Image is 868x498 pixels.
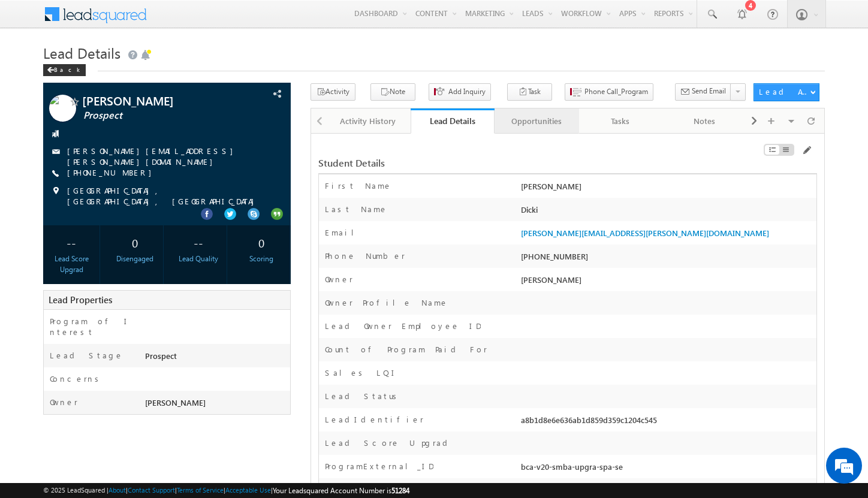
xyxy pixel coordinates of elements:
[311,83,355,101] button: Activity
[589,114,652,128] div: Tasks
[273,486,409,495] span: Your Leadsquared Account Number is
[325,437,452,448] label: Lead Score Upgrad
[325,250,405,261] label: Phone Number
[429,83,491,101] button: Add Inquiry
[327,108,411,134] a: Activity History
[518,250,816,267] div: [PHONE_NUMBER]
[67,146,239,167] a: [PERSON_NAME][EMAIL_ADDRESS][PERSON_NAME][DOMAIN_NAME]
[521,228,769,238] a: [PERSON_NAME][EMAIL_ADDRESS][PERSON_NAME][DOMAIN_NAME]
[163,369,218,385] em: Start Chat
[49,95,76,126] img: Profile photo
[20,63,50,79] img: d_60004797649_company_0_60004797649
[495,108,578,134] a: Opportunities
[50,350,123,361] label: Lead Stage
[391,486,409,495] span: 51284
[507,83,552,101] button: Task
[108,486,126,494] a: About
[411,108,495,134] a: Lead Details
[675,83,731,101] button: Send Email
[579,108,663,134] a: Tasks
[325,344,487,355] label: Count of Program Paid For
[46,253,97,275] div: Lead Score Upgrad
[504,114,568,128] div: Opportunities
[521,274,581,285] span: [PERSON_NAME]
[128,486,175,494] a: Contact Support
[83,110,236,122] span: Prospect
[236,231,287,253] div: 0
[16,111,219,359] textarea: Type your message and hit 'Enter'
[50,316,133,337] label: Program of Interest
[173,253,224,264] div: Lead Quality
[325,180,392,191] label: First Name
[673,114,736,128] div: Notes
[62,63,201,79] div: Chat with us now
[110,231,160,253] div: 0
[43,64,86,76] div: Back
[584,86,648,97] span: Phone Call_Program
[692,86,726,96] span: Send Email
[145,397,206,408] span: [PERSON_NAME]
[325,367,398,378] label: Sales LQI
[67,167,158,179] span: [PHONE_NUMBER]
[420,115,486,126] div: Lead Details
[197,6,225,35] div: Minimize live chat window
[325,204,388,215] label: Last Name
[173,231,224,253] div: --
[225,486,271,494] a: Acceptable Use
[325,227,363,238] label: Email
[43,485,409,496] span: © 2025 LeadSquared | | | | |
[518,204,816,221] div: Dicki
[43,43,120,62] span: Lead Details
[325,297,448,308] label: Owner Profile Name
[754,83,819,101] button: Lead Actions
[142,350,290,367] div: Prospect
[663,108,747,134] a: Notes
[46,231,97,253] div: --
[325,391,401,402] label: Lead Status
[565,83,653,101] button: Phone Call_Program
[318,158,646,168] div: Student Details
[49,294,112,306] span: Lead Properties
[518,414,816,431] div: a8b1d8e6e636ab1d859d359c1204c545
[50,397,78,408] label: Owner
[325,461,433,472] label: ProgramExternal_ID
[236,253,287,264] div: Scoring
[110,253,160,264] div: Disengaged
[50,373,103,384] label: Concerns
[518,180,816,197] div: [PERSON_NAME]
[448,86,486,97] span: Add Inquiry
[325,321,481,331] label: Lead Owner Employee ID
[177,486,224,494] a: Terms of Service
[325,274,353,285] label: Owner
[759,86,810,97] div: Lead Actions
[325,414,424,425] label: LeadIdentifier
[370,83,415,101] button: Note
[336,114,400,128] div: Activity History
[82,95,235,107] span: [PERSON_NAME]
[518,461,816,478] div: bca-v20-smba-upgra-spa-se
[43,64,92,74] a: Back
[67,185,267,207] span: [GEOGRAPHIC_DATA], [GEOGRAPHIC_DATA], [GEOGRAPHIC_DATA]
